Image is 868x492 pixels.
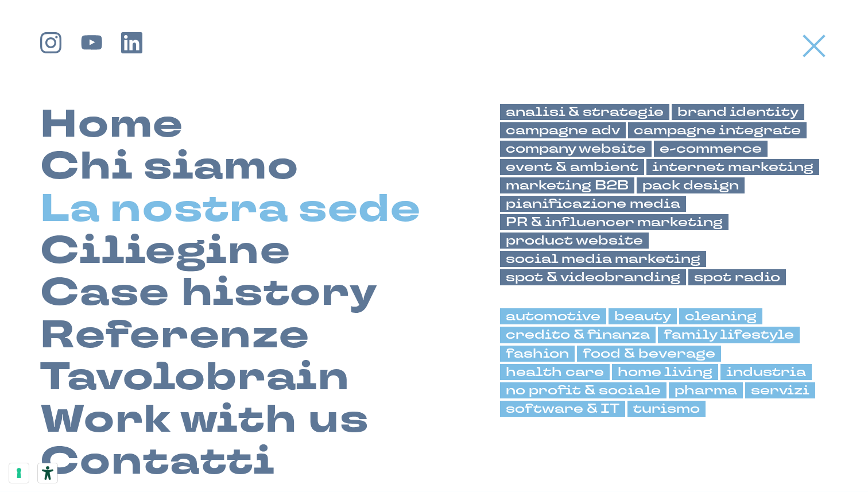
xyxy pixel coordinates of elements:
[669,382,743,398] a: pharma
[40,230,290,272] a: Ciliegine
[646,159,819,175] a: internet marketing
[119,67,128,76] img: tab_keywords_by_traffic_grey.svg
[679,308,762,324] a: cleaning
[40,188,421,230] a: La nostra sede
[500,196,686,212] a: pianificazione media
[131,68,187,75] div: Keyword (traffico)
[720,364,812,380] a: industria
[40,441,275,483] a: Contatti
[40,104,184,146] a: Home
[500,233,649,249] a: product website
[38,463,57,483] button: Strumenti di accessibilità
[654,141,768,157] a: e-commerce
[500,141,652,157] a: company website
[627,401,706,417] a: turismo
[500,251,706,267] a: social media marketing
[500,327,656,343] a: credito & finanza
[688,269,786,285] a: spot radio
[500,382,666,398] a: no profit & sociale
[612,364,718,380] a: home living
[18,30,28,39] img: website_grey.svg
[745,382,815,398] a: servizi
[500,104,669,120] a: analisi & strategie
[40,399,369,441] a: Work with us
[672,104,804,120] a: brand identity
[658,327,800,343] a: family lifestyle
[48,67,57,76] img: tab_domain_overview_orange.svg
[500,401,625,417] a: software & IT
[500,346,575,362] a: fashion
[18,18,28,28] img: logo_orange.svg
[500,269,686,285] a: spot & videobranding
[500,177,634,193] a: marketing B2B
[500,308,606,324] a: automotive
[637,177,745,193] a: pack design
[577,346,721,362] a: food & beverage
[40,272,377,314] a: Case history
[40,357,350,398] a: Tavolobrain
[609,308,677,324] a: beauty
[628,122,807,138] a: campagne integrate
[500,159,644,175] a: event & ambient
[32,18,56,28] div: v 4.0.25
[30,30,164,39] div: [PERSON_NAME]: [DOMAIN_NAME]
[40,146,299,188] a: Chi siamo
[61,68,88,75] div: Dominio
[500,122,626,138] a: campagne adv
[9,463,29,483] button: Le tue preferenze relative al consenso per le tecnologie di tracciamento
[500,214,728,230] a: PR & influencer marketing
[40,315,309,357] a: Referenze
[500,364,610,380] a: health care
